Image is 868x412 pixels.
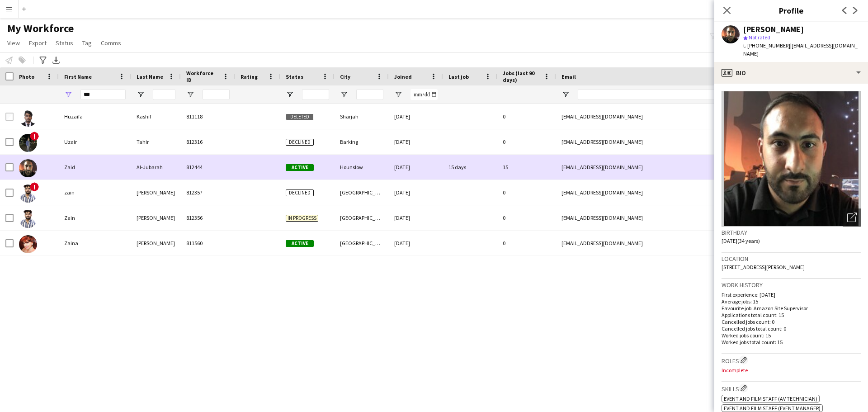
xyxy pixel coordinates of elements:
[556,231,737,256] div: [EMAIL_ADDRESS][DOMAIN_NAME]
[137,90,145,99] button: Open Filter Menu
[302,89,329,100] input: Status Filter Input
[19,185,37,203] img: zain abbas
[19,109,37,127] img: Huzaifa Kashif
[497,205,556,230] div: 0
[335,231,389,256] div: [GEOGRAPHIC_DATA]
[25,37,50,49] a: Export
[7,22,74,35] span: My Workforce
[19,210,37,228] img: Zain Abbas
[389,104,443,129] div: [DATE]
[30,132,39,141] span: !
[722,332,861,339] p: Worked jobs count: 15
[722,264,805,270] span: [STREET_ADDRESS][PERSON_NAME]
[497,155,556,180] div: 15
[59,231,131,256] div: Zaina
[186,90,194,99] button: Open Filter Menu
[4,37,24,49] a: View
[556,205,737,230] div: [EMAIL_ADDRESS][DOMAIN_NAME]
[64,90,72,99] button: Open Filter Menu
[131,155,181,180] div: Al-Jubarah
[722,325,861,332] p: Cancelled jobs total count: 0
[340,73,350,80] span: City
[30,182,39,191] span: !
[722,367,861,374] p: Incomplete
[286,114,314,120] span: Deleted
[722,305,861,312] p: Favourite job: Amazon Site Supervisor
[19,134,37,152] img: Uzair Tahir
[722,281,861,289] h3: Work history
[743,25,804,33] div: [PERSON_NAME]
[186,70,219,83] span: Workforce ID
[286,139,314,146] span: Declined
[38,55,48,66] app-action-btn: Advanced filters
[714,5,868,16] h3: Profile
[722,237,760,244] span: [DATE] (34 years)
[241,73,258,80] span: Rating
[51,55,61,66] app-action-btn: Export XLSX
[286,90,294,99] button: Open Filter Menu
[5,113,14,121] input: Row Selection is disabled for this row (unchecked)
[722,318,861,325] p: Cancelled jobs count: 0
[340,90,348,99] button: Open Filter Menu
[389,129,443,154] div: [DATE]
[394,73,412,80] span: Joined
[394,90,402,99] button: Open Filter Menu
[335,180,389,205] div: [GEOGRAPHIC_DATA]
[181,180,235,205] div: 812357
[79,37,95,49] a: Tag
[64,73,92,80] span: First Name
[556,155,737,180] div: [EMAIL_ADDRESS][DOMAIN_NAME]
[443,155,497,180] div: 15 days
[131,231,181,256] div: [PERSON_NAME]
[503,70,540,83] span: Jobs (last 90 days)
[131,104,181,129] div: Kashif
[59,104,131,129] div: Huzaifa
[286,189,314,196] span: Declined
[52,37,77,49] a: Status
[722,312,861,318] p: Applications total count: 15
[286,164,314,171] span: Active
[19,159,37,177] img: Zaid Al-Jubarah
[80,89,126,100] input: First Name Filter Input
[335,155,389,180] div: Hounslow
[181,155,235,180] div: 812444
[181,231,235,256] div: 811560
[153,89,175,100] input: Last Name Filter Input
[7,39,20,47] span: View
[743,42,858,57] span: | [EMAIL_ADDRESS][DOMAIN_NAME]
[722,384,861,393] h3: Skills
[181,104,235,129] div: 811118
[410,89,438,100] input: Joined Filter Input
[722,255,861,263] h3: Location
[448,73,469,80] span: Last job
[335,205,389,230] div: [GEOGRAPHIC_DATA]
[556,180,737,205] div: [EMAIL_ADDRESS][DOMAIN_NAME]
[843,208,861,227] div: Open photos pop-in
[131,205,181,230] div: [PERSON_NAME]
[722,298,861,305] p: Average jobs: 15
[181,205,235,230] div: 812356
[389,231,443,256] div: [DATE]
[19,73,34,80] span: Photo
[286,73,303,80] span: Status
[59,155,131,180] div: Zaid
[556,104,737,129] div: [EMAIL_ADDRESS][DOMAIN_NAME]
[561,90,570,99] button: Open Filter Menu
[722,228,861,237] h3: Birthday
[286,240,314,247] span: Active
[131,180,181,205] div: [PERSON_NAME]
[561,73,576,80] span: Email
[497,231,556,256] div: 0
[724,405,821,412] span: Event and Film Staff (Event Manager)
[497,129,556,154] div: 0
[59,180,131,205] div: zain
[97,37,125,49] a: Comms
[19,235,37,253] img: Zaina Gardner
[389,205,443,230] div: [DATE]
[56,39,73,47] span: Status
[137,73,163,80] span: Last Name
[389,180,443,205] div: [DATE]
[714,62,868,84] div: Bio
[743,42,790,49] span: t. [PHONE_NUMBER]
[356,89,383,100] input: City Filter Input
